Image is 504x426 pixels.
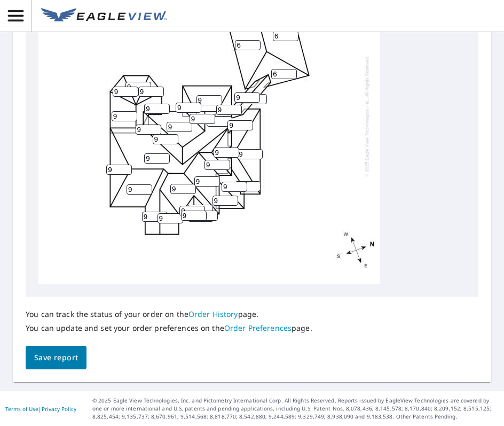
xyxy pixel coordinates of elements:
[92,397,499,421] p: © 2025 Eagle View Technologies, Inc. and Pictometry International Corp. All Rights Reserved. Repo...
[5,405,38,413] a: Terms of Use
[188,309,238,319] a: Order History
[26,323,312,333] p: You can update and set your order preferences on the page.
[34,351,78,365] span: Save report
[41,8,167,24] img: EV Logo
[5,406,76,412] p: |
[26,346,86,370] button: Save report
[224,323,292,333] a: Order Preferences
[26,309,312,319] p: You can track the status of your order on the page.
[42,405,76,413] a: Privacy Policy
